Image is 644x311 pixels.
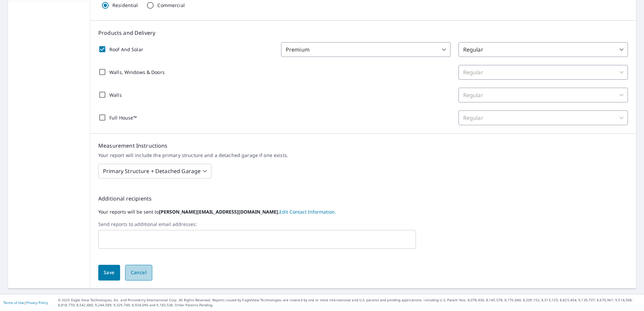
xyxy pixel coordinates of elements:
p: Your report will include the primary structure and a detached garage if one exists. [98,152,628,158]
p: Products and Delivery [98,29,628,37]
label: Your reports will be sent to [98,208,628,216]
button: Save [98,265,120,281]
p: Walls [109,91,122,98]
a: Privacy Policy [26,300,48,305]
p: | [3,301,48,305]
div: Primary Structure + Detached Garage [98,162,211,180]
a: EditContactInfo [279,209,336,215]
div: Regular [459,110,628,125]
label: Send reports to additional email addresses: [98,221,628,227]
a: Terms of Use [3,300,24,305]
b: [PERSON_NAME][EMAIL_ADDRESS][DOMAIN_NAME]. [159,209,279,215]
span: Cancel [131,268,147,277]
span: Save [104,268,115,277]
p: Measurement Instructions [98,142,628,150]
p: Walls, Windows & Doors [109,69,165,76]
button: Cancel [125,265,152,281]
p: Roof And Solar [109,46,143,53]
div: Regular [459,65,628,80]
div: Regular [459,42,628,57]
p: © 2025 Eagle View Technologies, Inc. and Pictometry International Corp. All Rights Reserved. Repo... [58,298,641,308]
p: Additional recipients [98,195,628,203]
p: Commercial [157,2,184,8]
p: Residential [112,2,138,8]
div: Regular [459,88,628,102]
p: Full House™ [109,114,137,121]
div: Premium [281,42,450,57]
